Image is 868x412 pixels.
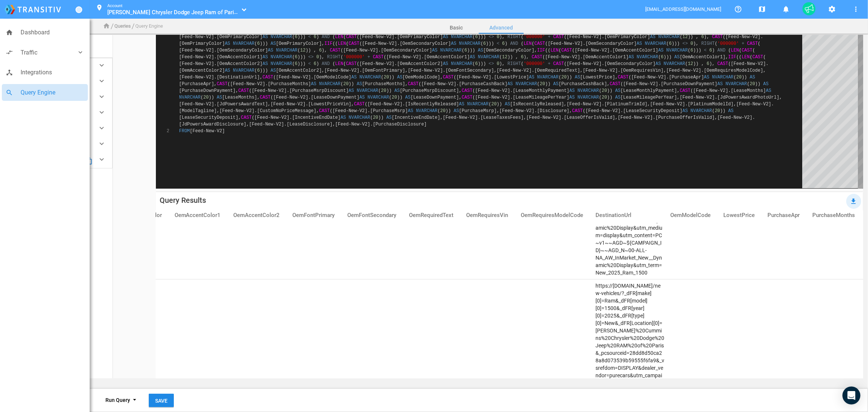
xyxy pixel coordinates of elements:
[233,41,255,46] span: NVARCHAR
[849,197,858,206] mat-icon: get_app
[179,41,225,46] span: [OemPrimaryColor]
[6,89,13,96] i: search
[443,34,448,40] span: AS
[357,34,359,40] span: (
[319,48,322,53] span: 6
[483,41,486,46] span: 6
[21,48,77,58] span: Traffic
[604,61,656,66] span: [OemSecondaryColor]
[613,48,658,53] span: [OemAccentColor1]
[4,5,61,14] img: logo
[175,213,228,217] div: OemAccentColor1
[704,48,707,53] span: <
[567,61,602,66] span: [Feed-New-V2]
[736,55,742,60] span: ((
[475,34,478,40] span: 6
[508,61,521,66] span: RIGHT
[77,49,84,56] i: keyboard_arrow_down
[271,34,292,40] span: NVARCHAR
[421,55,424,60] span: .
[394,34,397,40] span: .
[683,34,688,40] span: 12
[271,61,292,66] span: NVARCHAR
[479,19,524,37] a: Advanced
[394,61,397,66] span: .
[561,48,572,53] span: CAST
[508,34,521,40] span: RIGHT
[467,213,515,217] div: OemRequiresVin
[478,48,483,53] span: AS
[2,64,88,81] a: device_hubIntegrations
[553,34,564,40] span: CAST
[731,48,739,53] span: LEN
[260,41,268,46] span: )))
[726,34,761,40] span: [Feed-New-V2]
[292,34,295,40] span: (
[701,41,715,46] span: RIGHT
[21,88,84,97] span: Query Engine
[602,61,604,66] span: .
[271,55,292,60] span: NVARCHAR
[316,61,319,66] span: )
[537,48,545,53] span: IIF
[360,41,362,46] span: (
[234,213,280,217] div: OemAccentColor2
[6,69,13,76] i: device_hub
[475,61,478,66] span: 6
[712,48,715,53] span: )
[271,41,276,46] span: AS
[742,48,752,53] span: CAST
[502,41,505,46] span: 6
[462,48,464,53] span: (
[214,34,217,40] span: .
[346,34,357,40] span: CAST
[262,61,268,66] span: AS
[316,55,319,60] span: 0
[742,55,750,60] span: LEN
[508,55,513,60] span: ))
[175,213,221,217] div: OemAccentColor1
[367,55,370,60] span: +
[384,55,386,60] span: (
[604,34,650,40] span: [OemPrimaryColor]
[305,48,311,53] span: ))
[276,41,321,46] span: [OemPrimaryColor]
[298,55,306,60] span: )))
[6,29,13,36] i: home
[693,48,702,53] span: )))
[292,61,295,66] span: (
[343,34,346,40] span: (
[564,34,567,40] span: (
[645,6,722,12] span: [EMAIL_ADDRESS][DOMAIN_NAME]
[637,55,658,60] span: NVARCHAR
[443,61,448,66] span: AS
[510,41,518,46] span: AND
[696,34,699,40] span: ,
[558,48,561,53] span: (
[545,48,550,53] span: ((
[346,41,349,46] span: (
[580,55,583,60] span: .
[758,41,760,46] span: (
[664,61,685,66] span: NVARCHAR
[346,61,357,66] span: CAST
[179,48,214,53] span: [Feed-New-V2]
[103,22,110,30] i: home
[752,48,755,53] span: (
[671,213,711,217] div: OemModelCode
[308,61,311,66] span: <
[723,34,726,40] span: (
[434,19,479,37] a: Basic
[6,49,13,56] i: compare_arrows
[397,41,400,46] span: .
[661,55,664,60] span: 6
[690,41,693,46] span: 0
[300,48,305,53] span: 12
[724,213,762,217] div: LowestPrice
[387,55,422,60] span: [Feed-New-V2]
[688,61,693,66] span: 12
[521,34,524,40] span: (
[341,48,343,53] span: (
[327,55,341,60] span: RIGHT
[473,61,475,66] span: (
